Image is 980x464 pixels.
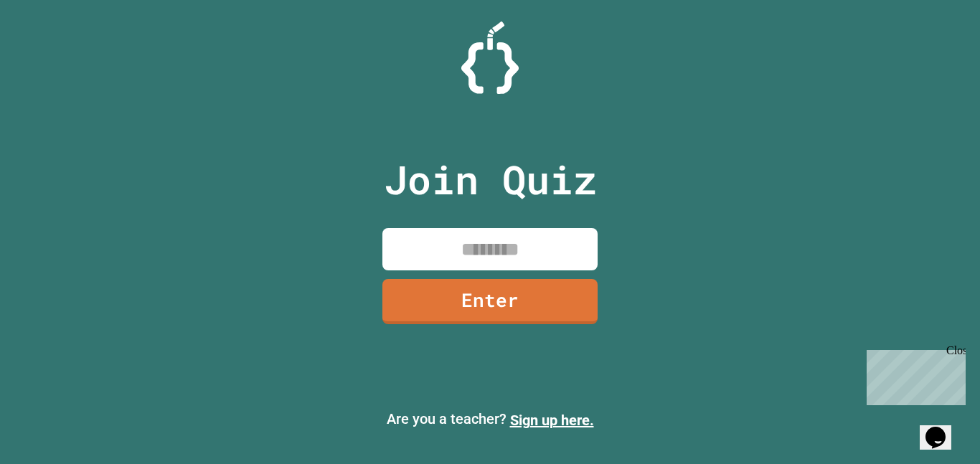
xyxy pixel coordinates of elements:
[461,22,519,94] img: Logo.svg
[861,344,966,405] iframe: chat widget
[6,6,99,91] div: Chat with us now!Close
[510,412,594,429] a: Sign up here.
[382,279,598,324] a: Enter
[384,150,597,209] p: Join Quiz
[11,408,969,431] p: Are you a teacher?
[920,407,966,450] iframe: chat widget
